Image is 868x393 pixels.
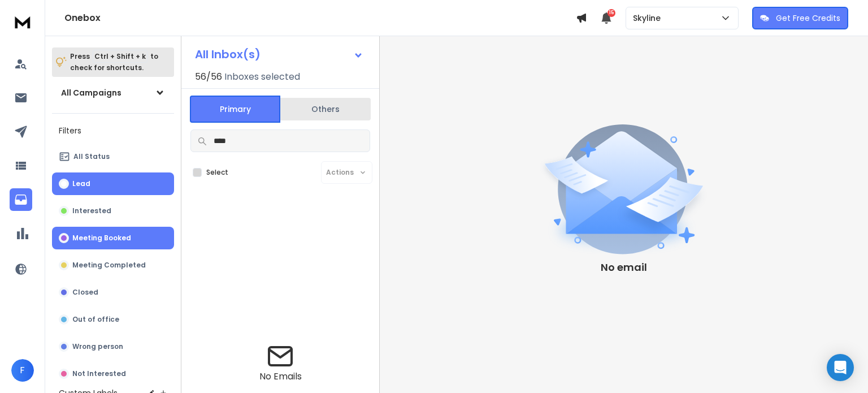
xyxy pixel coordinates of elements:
span: Ctrl + Shift + k [93,50,147,63]
p: Out of office [72,315,119,324]
h1: All Campaigns [61,87,121,98]
div: Open Intercom Messenger [827,354,854,381]
p: Closed [72,288,98,297]
p: Not Interested [72,369,126,378]
h1: Onebox [64,11,576,25]
button: F [11,359,34,382]
p: Lead [72,179,90,188]
p: All Status [73,152,110,161]
button: Closed [52,281,174,304]
button: Wrong person [52,335,174,358]
button: Get Free Credits [752,7,848,29]
img: logo [11,11,34,32]
p: Meeting Completed [72,261,146,270]
button: Meeting Completed [52,254,174,277]
p: Skyline [633,12,665,24]
button: Interested [52,200,174,222]
span: 56 / 56 [195,70,222,84]
button: Not Interested [52,362,174,385]
label: Select [206,168,228,177]
p: Get Free Credits [776,12,840,24]
span: 15 [607,9,615,17]
h1: All Inbox(s) [195,49,261,60]
p: No Emails [259,370,302,383]
p: Press to check for shortcuts. [70,51,158,74]
button: All Inbox(s) [186,43,372,66]
button: Out of office [52,308,174,331]
h3: Inboxes selected [224,70,300,84]
button: Lead [52,172,174,195]
button: All Campaigns [52,81,174,104]
p: Wrong person [72,342,123,351]
p: No email [601,260,647,275]
button: All Status [52,145,174,168]
p: Meeting Booked [72,234,131,243]
button: Others [280,97,371,122]
button: Primary [190,96,280,123]
button: Meeting Booked [52,227,174,249]
h3: Filters [52,123,174,139]
p: Interested [72,206,111,215]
